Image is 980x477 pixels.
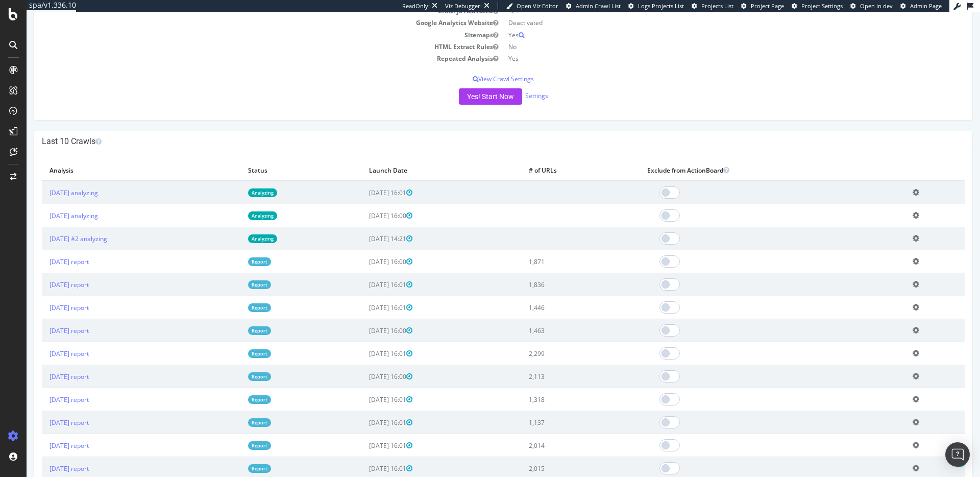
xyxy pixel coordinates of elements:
[23,360,62,369] a: [DATE] report
[342,245,386,254] span: [DATE] 16:00
[477,5,938,16] td: Deactivated
[222,337,244,346] a: Report
[222,360,244,369] a: Report
[495,261,612,284] td: 1,836
[576,2,621,10] span: Admin Crawl List
[432,76,496,92] button: Yes! Start Now
[23,245,62,254] a: [DATE] report
[23,291,62,300] a: [DATE] report
[860,2,893,10] span: Open in dev
[692,2,733,10] a: Projects List
[701,2,733,10] span: Projects List
[741,2,784,10] a: Project Page
[23,337,62,346] a: [DATE] report
[342,268,386,277] span: [DATE] 16:01
[517,2,558,10] span: Open Viz Editor
[342,222,386,231] span: [DATE] 14:21
[222,429,244,438] a: Report
[23,176,71,185] a: [DATE] analyzing
[23,222,81,231] a: [DATE] #2 analyzing
[850,2,893,10] a: Open in dev
[751,2,784,10] span: Project Page
[342,429,386,438] span: [DATE] 16:01
[15,62,938,71] p: View Crawl Settings
[342,199,386,208] span: [DATE] 16:00
[23,406,62,415] a: [DATE] report
[222,291,244,300] a: Report
[499,79,522,88] a: Settings
[495,376,612,399] td: 1,318
[477,40,938,52] td: Yes
[495,422,612,445] td: 2,014
[628,2,684,10] a: Logs Projects List
[15,17,477,29] td: Sitemaps
[222,383,244,392] a: Report
[15,148,214,169] th: Analysis
[222,406,244,415] a: Report
[945,442,970,467] div: Open Intercom Messenger
[23,314,62,323] a: [DATE] report
[222,222,251,231] a: Analyzing
[801,2,843,10] span: Project Settings
[222,268,244,277] a: Report
[506,2,558,10] a: Open Viz Editor
[477,29,938,40] td: No
[214,148,335,169] th: Status
[342,314,386,323] span: [DATE] 16:00
[613,148,878,169] th: Exclude from ActionBoard
[342,406,386,415] span: [DATE] 16:01
[222,452,244,461] a: Report
[222,199,251,208] a: Analyzing
[792,2,843,10] a: Project Settings
[495,284,612,307] td: 1,446
[222,314,244,323] a: Report
[342,383,386,392] span: [DATE] 16:01
[342,291,386,300] span: [DATE] 16:01
[495,399,612,422] td: 1,137
[477,17,938,29] td: Yes
[342,176,386,185] span: [DATE] 16:01
[638,2,684,10] span: Logs Projects List
[23,452,62,461] a: [DATE] report
[495,353,612,376] td: 2,113
[15,29,477,40] td: HTML Extract Rules
[222,176,251,185] a: Analyzing
[23,429,62,438] a: [DATE] report
[495,238,612,261] td: 1,871
[495,148,612,169] th: # of URLs
[15,40,477,52] td: Repeated Analysis
[402,2,430,10] div: ReadOnly:
[495,307,612,330] td: 1,463
[566,2,621,10] a: Admin Crawl List
[23,268,62,277] a: [DATE] report
[495,445,612,468] td: 2,015
[23,199,71,208] a: [DATE] analyzing
[15,5,477,16] td: Google Analytics Website
[15,124,938,134] h4: Last 10 Crawls
[445,2,482,10] div: Viz Debugger:
[910,2,942,10] span: Admin Page
[335,148,495,169] th: Launch Date
[900,2,942,10] a: Admin Page
[342,452,386,461] span: [DATE] 16:01
[342,337,386,346] span: [DATE] 16:01
[23,383,62,392] a: [DATE] report
[222,245,244,254] a: Report
[495,330,612,353] td: 2,299
[342,360,386,369] span: [DATE] 16:00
